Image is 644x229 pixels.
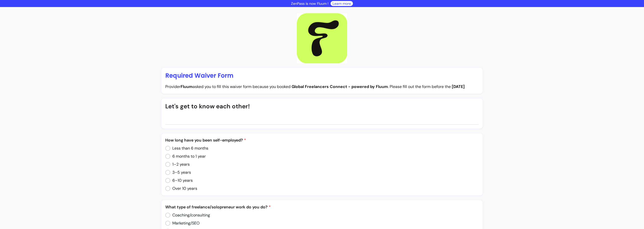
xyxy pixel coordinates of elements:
p: Required Waiver Form [165,72,479,80]
a: Learn more [333,1,351,6]
input: 1–2 years [165,159,194,169]
b: Global Freelancers Connect - powered by Fluum [292,84,388,89]
p: How long have you been self-employed? [165,137,479,143]
input: Marketing/SEO [165,218,204,228]
p: Let's get to know each other! [165,102,479,110]
input: 3–5 years [165,167,195,177]
p: ZenPass is now Fluum ! [291,1,329,6]
p: What type of freelance/solopreneur work do you do? [165,204,479,210]
input: Coaching/consulting [165,210,214,220]
input: Over 10 years [165,184,201,194]
p: Provider asked you to fill this waiver form because you booked . Please fill out the form before the [165,84,479,90]
input: 6 months to 1 year [165,151,210,161]
b: Fluum [181,84,193,89]
img: Logo provider [297,13,347,63]
b: [DATE] [452,84,465,89]
input: Less than 6 months [165,143,212,153]
input: 6–10 years [165,175,197,186]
